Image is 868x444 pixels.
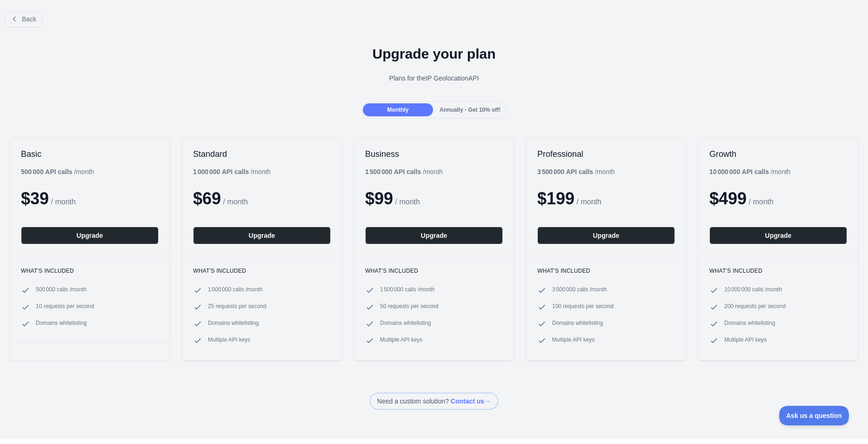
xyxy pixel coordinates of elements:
[537,189,574,208] span: $ 199
[537,148,675,160] h2: Professional
[779,406,849,425] iframe: Toggle Customer Support
[365,189,393,208] span: $ 99
[365,168,421,175] b: 1 500 000 API calls
[537,167,615,176] div: / month
[537,168,593,175] b: 3 500 000 API calls
[365,148,503,160] h2: Business
[365,167,443,176] div: / month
